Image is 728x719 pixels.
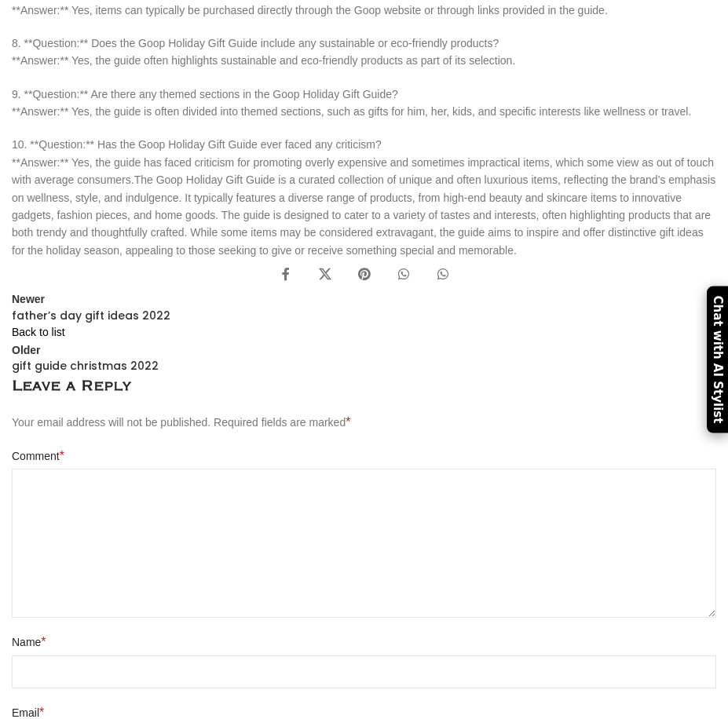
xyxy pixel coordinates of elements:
a: Newer father’s day gift ideas 2022 [12,293,716,323]
a: WhatsApp social link [427,259,459,290]
p: 9. **Question:** Are there any themed sections in the Goop Holiday Gift Guide? **Answer:** Yes, t... [12,86,716,121]
p: 10. **Question:** Has the Goop Holiday Gift Guide ever faced any criticism? **Answer:** Yes, the ... [12,136,716,259]
p: 8. **Question:** Does the Goop Holiday Gift Guide include any sustainable or eco-friendly product... [12,35,716,70]
a: WhatsApp social link [388,259,419,290]
span: father’s day gift ideas 2022 [12,308,716,324]
a: Back to list [12,326,65,338]
a: Older gift guide christmas 2022 [12,344,716,374]
span: Older [12,344,41,356]
span: gift guide christmas 2022 [12,359,716,374]
span: Your email address will not be published. [12,416,210,429]
h3: Leave a Reply [12,374,716,399]
span: Required fields are marked [214,416,350,429]
span: Newer [12,293,45,305]
label: Comment [12,447,716,465]
label: Name [12,633,716,651]
a: X social link [309,259,341,290]
a: Pinterest social link [349,259,380,290]
a: Facebook social link [270,259,302,290]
